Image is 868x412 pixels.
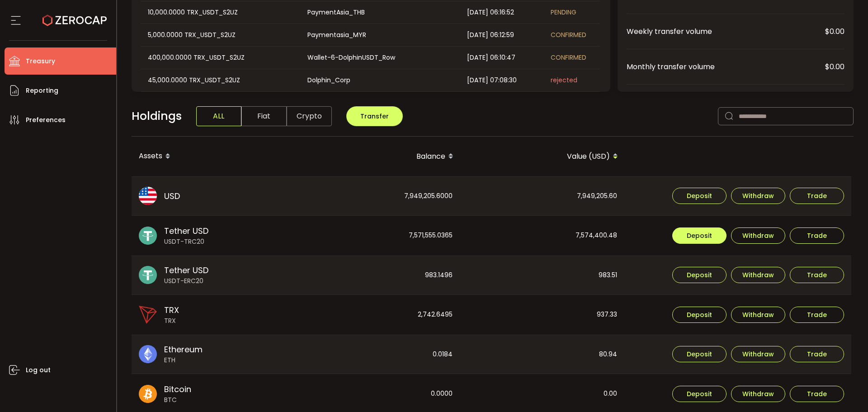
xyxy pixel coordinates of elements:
div: [DATE] 06:12:59 [460,30,543,40]
div: 983.51 [461,256,624,295]
span: Weekly transfer volume [627,26,825,37]
div: Balance [296,149,461,164]
img: usdt_portfolio.svg [139,227,157,245]
span: Deposit [687,272,712,278]
div: Value (USD) [461,149,625,164]
span: Withdraw [742,272,774,278]
span: Monthly transfer volume [627,61,825,72]
span: Withdraw [742,312,774,318]
span: $0.00 [825,26,844,37]
img: trx_portfolio.png [139,306,157,324]
div: 5,000.0000 TRX_USDT_S2UZ [141,30,299,40]
button: Transfer [346,106,403,126]
span: ALL [196,106,241,126]
img: usd_portfolio.svg [139,187,157,205]
div: 937.33 [461,295,624,335]
span: Deposit [687,312,712,318]
div: 10,000.0000 TRX_USDT_S2UZ [141,7,299,18]
button: Trade [790,386,844,402]
button: Deposit [672,267,726,283]
button: Deposit [672,386,726,402]
button: Deposit [672,346,726,362]
span: Deposit [687,193,712,199]
span: USD [164,190,180,202]
iframe: Chat Widget [823,369,868,412]
span: Transfer [360,112,389,121]
span: TRX [164,304,179,316]
div: 2,742.6495 [296,295,460,335]
img: btc_portfolio.svg [139,385,157,403]
span: Crypto [287,106,332,126]
span: ETH [164,355,203,365]
span: $0.00 [825,61,844,72]
div: Wallet-6-DolphinUSDT_Row [300,52,459,63]
div: [DATE] 06:16:52 [460,7,543,18]
span: CONFIRMED [551,30,586,39]
img: usdt_portfolio.svg [139,266,157,284]
div: 7,949,205.60 [461,177,624,216]
span: BTC [164,395,191,405]
button: Withdraw [731,307,785,323]
div: [DATE] 06:10:47 [460,52,543,63]
span: rejected [551,76,577,85]
button: Withdraw [731,227,785,244]
button: Trade [790,188,844,204]
span: Tether USD [164,225,208,237]
span: Deposit [687,391,712,397]
button: Trade [790,267,844,283]
button: Trade [790,346,844,362]
span: Trade [807,193,827,199]
div: Paymentasia_MYR [300,30,459,40]
span: Ethereum [164,343,203,355]
div: 80.94 [461,335,624,374]
span: Trade [807,351,827,357]
span: Withdraw [742,391,774,397]
span: Reporting [26,84,58,97]
span: Withdraw [742,351,774,357]
button: Withdraw [731,267,785,283]
button: Withdraw [731,386,785,402]
span: Tether USD [164,264,208,276]
span: Preferences [26,114,66,127]
img: eth_portfolio.svg [139,345,157,363]
span: Withdraw [742,193,774,199]
div: 0.0184 [296,335,460,374]
div: 45,000.0000 TRX_USDT_S2UZ [141,75,299,85]
span: Bitcoin [164,383,191,395]
span: Treasury [26,55,55,68]
span: Deposit [687,232,712,239]
div: PaymentAsia_THB [300,7,459,18]
span: Trade [807,391,827,397]
span: CONFIRMED [551,53,586,62]
div: [DATE] 07:08:30 [460,75,543,85]
div: 983.1496 [296,256,460,295]
button: Deposit [672,188,726,204]
span: Withdraw [742,232,774,239]
span: Trade [807,312,827,318]
button: Deposit [672,307,726,323]
div: 7,571,555.0365 [296,216,460,256]
div: 400,000.0000 TRX_USDT_S2UZ [141,52,299,63]
button: Deposit [672,227,726,244]
div: Dolphin_Corp [300,75,459,85]
button: Trade [790,227,844,244]
div: 7,574,400.48 [461,216,624,256]
span: Holdings [132,108,182,125]
button: Withdraw [731,188,785,204]
span: Trade [807,232,827,239]
button: Withdraw [731,346,785,362]
span: USDT-ERC20 [164,276,208,286]
span: PENDING [551,8,576,17]
div: Assets [132,149,296,164]
span: Fiat [241,106,287,126]
span: Log out [26,364,51,377]
div: 7,949,205.6000 [296,177,460,216]
span: Trade [807,272,827,278]
button: Trade [790,307,844,323]
span: TRX [164,316,179,326]
span: USDT-TRC20 [164,237,208,246]
span: Deposit [687,351,712,357]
